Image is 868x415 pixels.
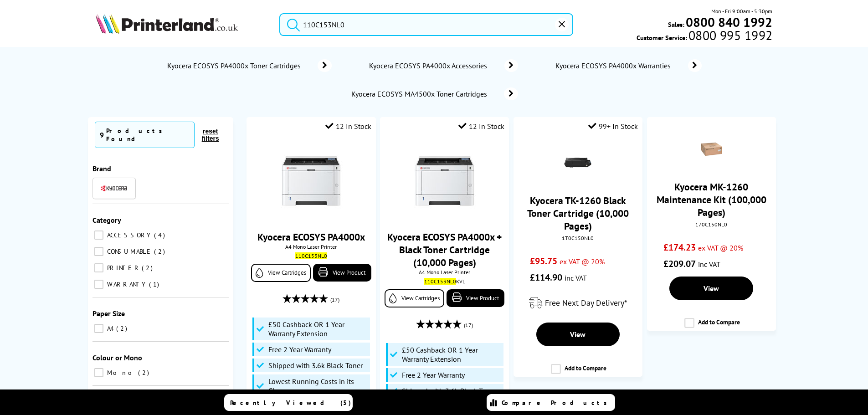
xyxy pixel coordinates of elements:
[313,264,371,282] a: View Product
[424,278,456,285] mark: 110C153NL0
[105,324,115,333] span: A4
[530,255,557,267] span: £95.75
[637,31,772,42] span: Customer Service:
[142,264,155,272] span: 2
[96,14,238,34] img: Printerland Logo
[94,324,103,333] input: A4 2
[368,61,491,70] span: Kyocera ECOSYS PA4000x Accessories
[663,241,696,253] span: £174.23
[402,386,496,395] span: Shipped with 3.6k Black Toner
[105,369,137,377] span: Mono
[385,289,444,307] a: View Cartridges
[704,284,719,293] span: View
[224,394,353,411] a: Recently Viewed (5)
[698,243,743,252] span: ex VAT @ 20%
[94,263,103,272] input: PRINTER 2
[251,243,371,250] span: A4 Mono Laser Printer
[350,89,490,98] span: Kyocera ECOSYS MA4500x Toner Cartridges
[92,309,125,318] span: Paper Size
[268,361,363,370] span: Shipped with 3.6k Black Toner
[711,7,772,15] span: Mon - Fri 9:00am - 5:30pm
[105,231,153,239] span: ACCESSORY
[530,272,562,283] span: £114.90
[105,247,153,256] span: CONSUMABLE
[100,185,128,192] img: Kyocera
[387,278,502,285] div: KVL
[447,289,504,307] a: View Product
[94,231,103,240] input: ACCESSORY 4
[570,330,586,339] span: View
[166,61,304,70] span: Kyocera ECOSYS PA4000x Toner Cartridges
[385,269,504,276] span: A4 Mono Laser Printer
[402,345,501,364] span: £50 Cashback OR 1 Year Warranty Extension
[268,345,331,354] span: Free 2 Year Warranty
[663,258,696,270] span: £209.07
[402,370,465,379] span: Free 2 Year Warranty
[268,377,368,395] span: Lowest Running Costs in its Class
[668,20,684,29] span: Sales:
[520,235,636,241] div: 1T0C150NL0
[195,127,226,143] button: reset filters
[560,257,605,266] span: ex VAT @ 20%
[551,364,606,381] label: Add to Compare
[562,147,594,179] img: kyocera-tk-1260-toner-small.png
[350,87,518,100] a: Kyocera ECOSYS MA4500x Toner Cartridges
[106,127,190,143] div: Products Found
[149,280,161,288] span: 1
[588,122,638,131] div: 99+ In Stock
[555,61,674,70] span: Kyocera ECOSYS PA4000x Warranties
[684,318,740,335] label: Add to Compare
[166,59,332,72] a: Kyocera ECOSYS PA4000x Toner Cartridges
[502,399,612,407] span: Compare Products
[92,164,111,173] span: Brand
[330,291,339,308] span: (17)
[545,297,627,308] span: Free Next Day Delivery*
[684,18,772,26] a: 0800 840 1992
[105,264,141,272] span: PRINTER
[257,231,365,243] a: Kyocera ECOSYS PA4000x
[368,59,518,72] a: Kyocera ECOSYS PA4000x Accessories
[277,147,345,215] img: kyocera-pa4000x-front-small.jpg
[138,369,151,377] span: 2
[387,231,502,269] a: Kyocera ECOSYS PA4000x + Black Toner Cartridge (10,000 Pages)
[458,122,504,131] div: 12 In Stock
[96,14,268,36] a: Printerland Logo
[698,260,720,269] span: inc VAT
[279,13,573,36] input: Search product or br
[251,264,311,282] a: View Cartridges
[695,133,727,165] img: kyocera-mk-1260-small.png
[565,273,587,282] span: inc VAT
[464,317,473,334] span: (17)
[654,221,769,228] div: 170C150NL0
[94,247,103,256] input: CONSUMABLE 2
[94,368,103,377] input: Mono 2
[154,247,167,256] span: 2
[536,323,620,346] a: View
[411,147,479,215] img: kyocera-pa4000x-front-small.jpg
[657,180,766,219] a: Kyocera MK-1260 Maintenance Kit (100,000 Pages)
[94,280,103,289] input: WARRANTY 1
[487,394,615,411] a: Compare Products
[92,353,142,362] span: Colour or Mono
[116,324,129,333] span: 2
[295,252,327,259] mark: 110C153NL0
[154,231,167,239] span: 4
[518,290,638,316] div: modal_delivery
[105,280,148,288] span: WARRANTY
[268,320,368,338] span: £50 Cashback OR 1 Year Warranty Extension
[687,31,772,40] span: 0800 995 1992
[92,215,121,225] span: Category
[325,122,371,131] div: 12 In Stock
[669,277,753,300] a: View
[555,59,702,72] a: Kyocera ECOSYS PA4000x Warranties
[100,130,104,139] span: 9
[230,399,351,407] span: Recently Viewed (5)
[686,14,772,31] b: 0800 840 1992
[527,194,629,232] a: Kyocera TK-1260 Black Toner Cartridge (10,000 Pages)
